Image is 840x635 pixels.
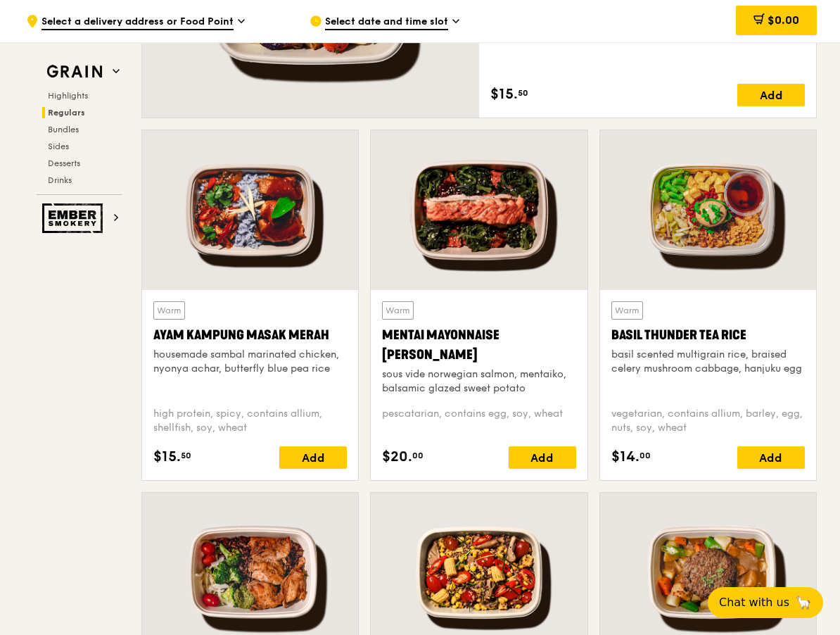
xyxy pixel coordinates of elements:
[382,301,414,320] div: Warm
[611,325,805,345] div: Basil Thunder Tea Rice
[382,446,412,467] span: $20.
[795,594,812,611] span: 🦙
[153,407,347,435] div: high protein, spicy, contains allium, shellfish, soy, wheat
[611,301,643,320] div: Warm
[412,450,424,461] span: 00
[708,587,823,618] button: Chat with us🦙
[48,158,80,168] span: Desserts
[48,142,69,151] span: Sides
[48,108,85,118] span: Regulars
[153,301,185,320] div: Warm
[490,84,518,105] span: $15.
[48,125,79,134] span: Bundles
[153,348,347,376] div: housemade sambal marinated chicken, nyonya achar, butterfly blue pea rice
[737,446,805,469] div: Add
[48,91,88,101] span: Highlights
[737,84,805,106] div: Add
[325,15,448,30] span: Select date and time slot
[181,450,191,461] span: 50
[153,446,181,467] span: $15.
[611,407,805,435] div: vegetarian, contains allium, barley, egg, nuts, soy, wheat
[42,203,107,233] img: Ember Smokery web logo
[611,348,805,376] div: basil scented multigrain rice, braised celery mushroom cabbage, hanjuku egg
[768,13,799,27] span: $0.00
[639,450,651,461] span: 00
[719,594,789,611] span: Chat with us
[509,446,576,469] div: Add
[48,175,72,185] span: Drinks
[382,325,575,365] div: Mentai Mayonnaise [PERSON_NAME]
[42,15,234,30] span: Select a delivery address or Food Point
[382,367,575,396] div: sous vide norwegian salmon, mentaiko, balsamic glazed sweet potato
[153,325,347,345] div: Ayam Kampung Masak Merah
[279,446,347,469] div: Add
[518,87,528,99] span: 50
[42,59,107,84] img: Grain web logo
[611,446,639,467] span: $14.
[382,407,575,435] div: pescatarian, contains egg, soy, wheat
